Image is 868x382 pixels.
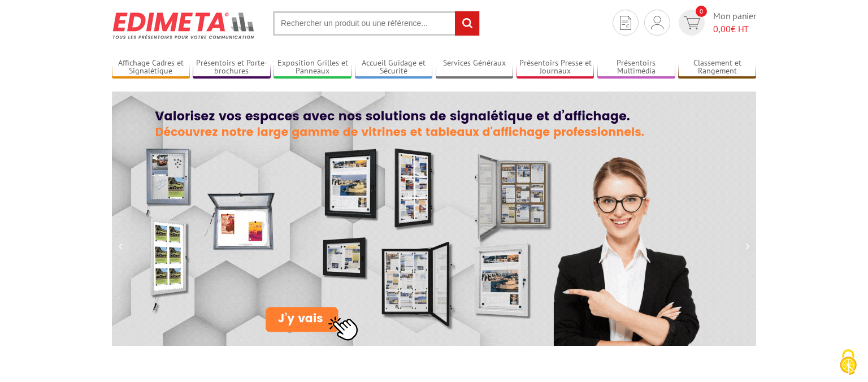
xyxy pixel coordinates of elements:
img: devis rapide [651,16,663,29]
a: Accueil Guidage et Sécurité [355,58,433,77]
a: Exposition Grilles et Panneaux [274,58,351,77]
a: Affichage Cadres et Signalétique [112,58,190,77]
a: devis rapide 0 Mon panier 0,00€ HT [676,10,756,36]
input: Rechercher un produit ou une référence... [273,11,480,36]
span: 0 [696,6,707,17]
a: Classement et Rangement [678,58,756,77]
span: € HT [713,23,756,36]
a: Présentoirs Presse et Journaux [517,58,594,77]
img: Cookies (fenêtre modale) [834,348,862,376]
button: Cookies (fenêtre modale) [828,344,868,382]
img: devis rapide [684,16,700,29]
img: devis rapide [620,16,631,30]
a: Présentoirs et Porte-brochures [193,58,271,77]
input: rechercher [455,11,479,36]
a: Services Généraux [436,58,514,77]
a: Présentoirs Multimédia [597,58,675,77]
img: Présentoir, panneau, stand - Edimeta - PLV, affichage, mobilier bureau, entreprise [112,5,256,46]
span: Mon panier [713,10,756,36]
span: 0,00 [713,23,731,34]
